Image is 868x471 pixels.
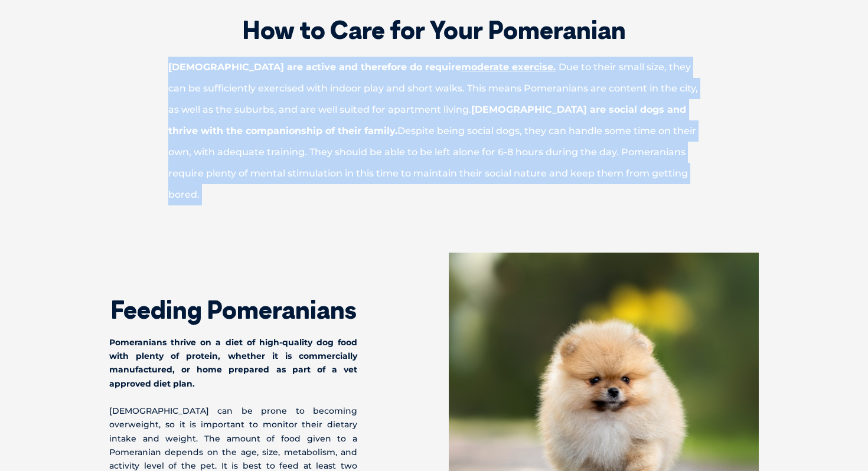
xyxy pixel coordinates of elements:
strong: [DEMOGRAPHIC_DATA] are social dogs and thrive with the companionship of their family. [168,104,686,136]
strong: Pomeranians thrive on a diet of high-quality dog food with plenty of protein, whether it is comme... [109,337,357,389]
strong: [DEMOGRAPHIC_DATA] are active and therefore do require [168,61,559,73]
h2: How to Care for Your Pomeranian [127,18,741,42]
h2: Feeding Pomeranians [109,297,357,322]
a: moderate exercise. [461,61,556,73]
p: Due to their small size, they can be sufficiently exercised with indoor play and short walks. Thi... [127,57,741,205]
